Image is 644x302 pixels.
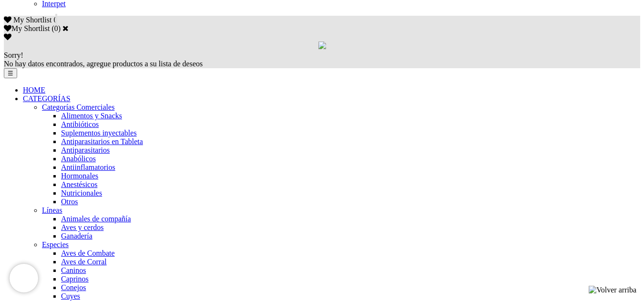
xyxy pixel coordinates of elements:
[61,172,98,180] a: Hormonales
[61,292,80,300] a: Cuyes
[61,163,115,171] a: Antiinflamatorios
[54,24,58,32] label: 0
[589,286,636,294] img: Volver arriba
[23,86,45,94] a: HOME
[61,283,86,292] a: Conejos
[42,206,62,214] a: Líneas
[61,275,89,283] a: Caprinos
[62,24,69,32] a: Cerrar
[61,189,102,197] a: Nutricionales
[53,16,57,24] span: 0
[61,180,97,188] a: Anestésicos
[13,16,51,24] span: My Shortlist
[61,232,92,240] a: Ganadería
[51,24,61,32] span: ( )
[10,264,38,292] iframe: Brevo live chat
[42,240,69,249] a: Especies
[61,198,78,206] a: Otros
[4,24,50,32] label: My Shortlist
[4,68,17,78] button: ☰
[61,129,137,137] a: Suplementos inyectables
[61,223,103,231] a: Aves y cerdos
[61,112,122,120] a: Alimentos y Snacks
[61,155,96,163] a: Anabólicos
[4,51,23,59] span: Sorry!
[61,137,143,146] a: Antiparasitarios en Tableta
[61,146,110,154] a: Antiparasitarios
[4,51,640,68] div: No hay datos encontrados, agregue productos a su lista de deseos
[318,42,326,49] img: loading.gif
[61,215,131,223] a: Animales de compañía
[23,94,71,103] a: CATEGORÍAS
[61,266,86,274] a: Caninos
[61,258,107,266] a: Aves de Corral
[61,120,99,128] a: Antibióticos
[61,249,115,257] a: Aves de Combate
[42,103,114,111] a: Categorías Comerciales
